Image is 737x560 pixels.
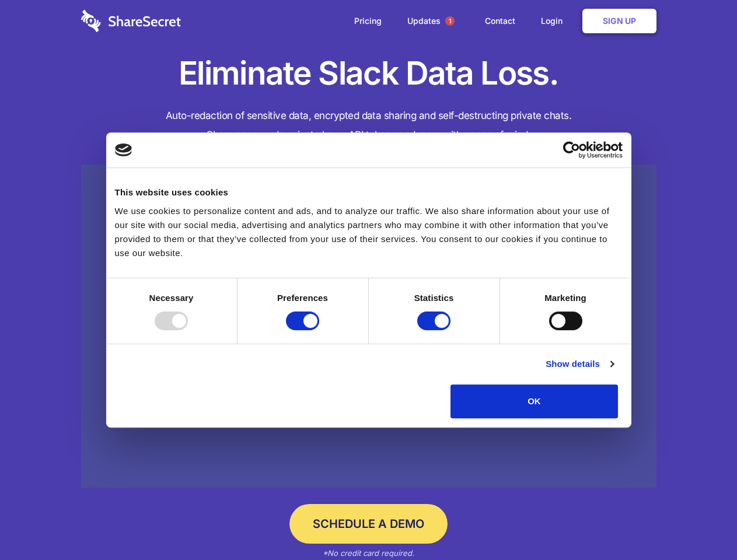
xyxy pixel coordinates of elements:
strong: Preferences [277,293,328,303]
img: logo-wordmark-white-trans-d4663122ce5f474addd5e946df7df03e33cb6a1c49d2221995e7729f52c070b2.svg [81,10,181,32]
div: This website uses cookies [115,185,623,199]
div: We use cookies to personalize content and ads, and to analyze our traffic. We also share informat... [115,204,623,260]
strong: Necessary [149,293,194,303]
a: Pricing [343,3,393,39]
a: Contact [473,3,527,39]
a: Sign Up [582,9,656,33]
h1: Eliminate Slack Data Loss. [81,52,656,94]
strong: Statistics [414,293,454,303]
a: Schedule a Demo [289,504,448,544]
a: Wistia video thumbnail [81,164,656,488]
img: logo [115,143,132,156]
strong: Marketing [544,293,586,303]
em: *No credit card required. [323,548,414,558]
button: OK [450,384,618,418]
a: Show details [546,357,613,371]
span: 1 [445,16,455,26]
a: Usercentrics Cookiebot - opens in a new window [521,141,623,159]
h4: Auto-redaction of sensitive data, encrypted data sharing and self-destructing private chats. Shar... [81,106,656,145]
a: Login [529,3,580,39]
